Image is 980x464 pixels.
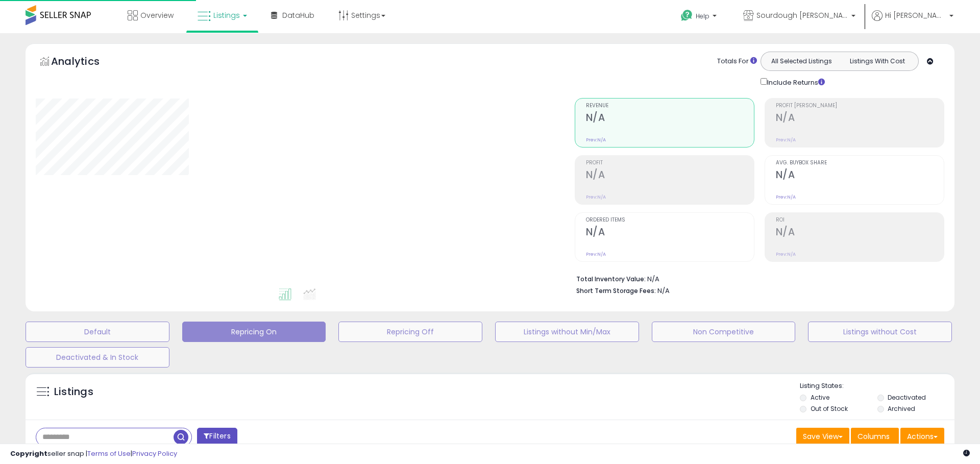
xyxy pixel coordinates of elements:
[576,272,937,284] li: N/A
[10,449,47,458] strong: Copyright
[586,169,754,183] h2: N/A
[680,9,693,22] i: Get Help
[776,217,944,223] span: ROI
[776,251,796,257] small: Prev: N/A
[338,322,482,342] button: Repricing Off
[586,112,754,126] h2: N/A
[776,160,944,166] span: Avg. Buybox Share
[776,103,944,109] span: Profit [PERSON_NAME]
[51,54,119,71] h5: Analytics
[10,449,177,459] div: seller snap | |
[756,10,848,20] span: Sourdough [PERSON_NAME]
[776,137,796,143] small: Prev: N/A
[213,10,240,20] span: Listings
[576,275,646,283] b: Total Inventory Value:
[657,286,670,296] span: N/A
[652,322,796,342] button: Non Competitive
[717,57,757,66] div: Totals For
[26,322,169,342] button: Default
[776,194,796,200] small: Prev: N/A
[586,103,754,109] span: Revenue
[586,194,606,200] small: Prev: N/A
[764,55,840,68] button: All Selected Listings
[872,10,953,33] a: Hi [PERSON_NAME]
[885,10,946,20] span: Hi [PERSON_NAME]
[586,137,606,143] small: Prev: N/A
[26,347,169,368] button: Deactivated & In Stock
[586,226,754,240] h2: N/A
[182,322,326,342] button: Repricing On
[673,2,727,33] a: Help
[586,217,754,223] span: Ordered Items
[495,322,639,342] button: Listings without Min/Max
[776,112,944,126] h2: N/A
[586,160,754,166] span: Profit
[776,169,944,183] h2: N/A
[696,12,709,20] span: Help
[140,10,174,20] span: Overview
[282,10,314,20] span: DataHub
[576,286,656,295] b: Short Term Storage Fees:
[839,55,915,68] button: Listings With Cost
[753,76,837,88] div: Include Returns
[808,322,952,342] button: Listings without Cost
[776,226,944,240] h2: N/A
[586,251,606,257] small: Prev: N/A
